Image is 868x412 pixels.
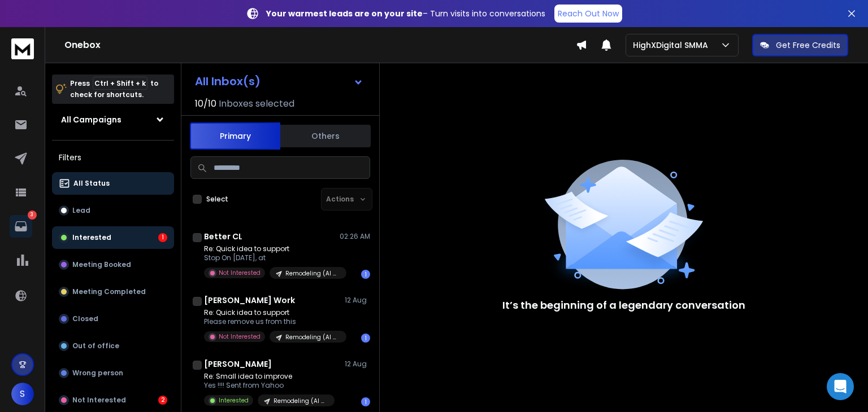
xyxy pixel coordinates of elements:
[61,114,121,125] h1: All Campaigns
[195,97,216,111] span: 10 / 10
[345,360,370,369] p: 12 Aug
[776,40,840,51] p: Get Free Credits
[502,297,745,313] p: It’s the beginning of a legendary conversation
[206,195,228,204] label: Select
[11,383,34,405] button: S
[219,97,294,111] h3: Inboxes selected
[204,372,335,381] p: Re: Small idea to improve
[204,317,340,326] p: Please remove us from this
[274,397,328,405] p: Remodeling (AI hybrid system)
[52,199,174,222] button: Lead
[52,172,174,195] button: All Status
[52,308,174,330] button: Closed
[361,397,370,406] div: 1
[10,215,32,238] a: 3
[266,8,545,19] p: – Turn visits into conversations
[204,231,242,242] h1: Better CL
[280,124,371,148] button: Others
[72,233,111,242] p: Interested
[345,296,370,305] p: 12 Aug
[204,358,272,370] h1: [PERSON_NAME]
[11,38,34,59] img: logo
[72,314,98,323] p: Closed
[285,269,340,278] p: Remodeling (AI hybrid system)
[72,260,131,269] p: Meeting Booked
[64,38,576,52] h1: Onebox
[340,232,370,241] p: 02:26 AM
[204,381,335,390] p: Yes !!!! Sent from Yahoo
[52,362,174,384] button: Wrong person
[52,150,174,165] h3: Filters
[52,280,174,303] button: Meeting Completed
[204,244,340,253] p: Re: Quick idea to support
[204,308,340,317] p: Re: Quick idea to support
[195,76,261,87] h1: All Inbox(s)
[73,179,110,188] p: All Status
[72,287,146,296] p: Meeting Completed
[190,122,280,150] button: Primary
[219,396,249,405] p: Interested
[70,78,158,100] p: Press to check for shortcuts.
[266,8,423,19] strong: Your warmest leads are on your site
[204,295,295,306] h1: [PERSON_NAME] Work
[361,270,370,279] div: 1
[72,206,90,215] p: Lead
[285,333,340,341] p: Remodeling (AI hybrid system)
[158,396,167,405] div: 2
[52,335,174,357] button: Out of office
[633,40,713,51] p: HighXDigital SMMA
[52,108,174,131] button: All Campaigns
[752,34,848,56] button: Get Free Credits
[186,70,372,93] button: All Inbox(s)
[219,269,261,277] p: Not Interested
[204,253,340,262] p: Stop On [DATE], at
[72,341,119,350] p: Out of office
[554,5,622,23] a: Reach Out Now
[52,226,174,249] button: Interested1
[52,253,174,276] button: Meeting Booked
[52,389,174,411] button: Not Interested2
[72,369,123,378] p: Wrong person
[219,332,261,341] p: Not Interested
[158,233,167,242] div: 1
[558,8,619,19] p: Reach Out Now
[827,373,854,400] div: Open Intercom Messenger
[28,211,37,220] p: 3
[93,77,147,90] span: Ctrl + Shift + k
[72,396,126,405] p: Not Interested
[361,334,370,343] div: 1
